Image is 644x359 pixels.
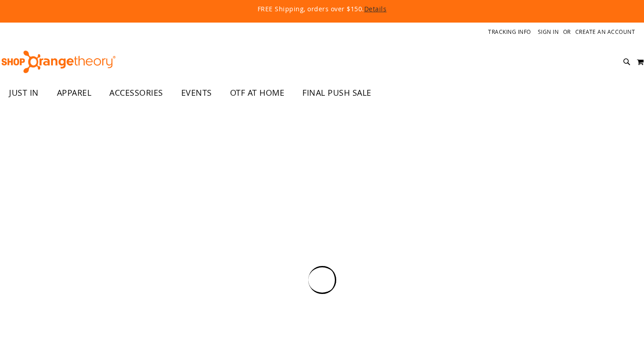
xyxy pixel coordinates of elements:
span: ACCESSORIES [109,83,163,103]
a: EVENTS [172,83,221,103]
span: OTF AT HOME [230,83,285,103]
span: EVENTS [181,83,212,103]
a: ACCESSORIES [100,83,172,103]
a: FINAL PUSH SALE [293,83,381,103]
span: FINAL PUSH SALE [302,83,371,103]
span: JUST IN [9,83,39,103]
a: Sign In [538,28,559,36]
span: APPAREL [57,83,92,103]
a: OTF AT HOME [221,83,294,103]
a: Create an Account [575,28,635,36]
a: Tracking Info [488,28,531,36]
a: Details [364,5,387,13]
a: APPAREL [48,83,101,103]
p: FREE Shipping, orders over $150. [51,5,593,14]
